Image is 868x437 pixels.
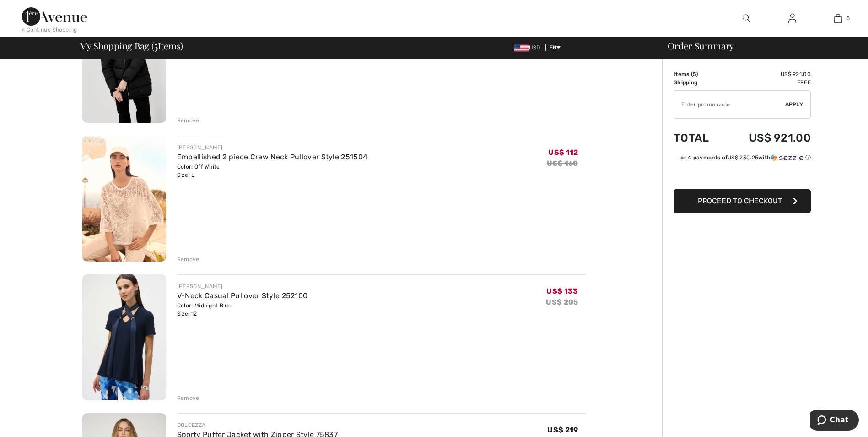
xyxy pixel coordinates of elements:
[82,274,166,400] img: V-Neck Casual Pullover Style 252100
[674,78,723,87] td: Shipping
[846,14,850,22] span: 5
[781,13,803,24] a: Sign In
[723,78,811,87] td: Free
[674,70,723,78] td: Items ( )
[550,44,561,51] span: EN
[693,71,696,77] span: 5
[177,255,199,263] div: Remove
[723,122,811,153] td: US$ 921.00
[547,159,578,168] s: US$ 160
[177,282,308,290] div: [PERSON_NAME]
[546,298,578,306] s: US$ 205
[674,91,785,118] input: Promo code
[743,13,750,24] img: search the website
[788,13,796,24] img: My Info
[657,41,863,50] div: Order Summary
[22,7,87,26] img: 1ère Avenue
[177,116,199,125] div: Remove
[810,410,859,432] iframe: Opens a widget where you can chat to one of our agents
[154,39,158,51] span: 5
[815,13,860,24] a: 5
[785,100,803,109] span: Apply
[674,189,811,213] button: Proceed to Checkout
[177,291,308,300] a: V-Neck Casual Pullover Style 252100
[177,153,367,161] a: Embellished 2 piece Crew Neck Pullover Style 251504
[177,163,367,179] div: Color: Off White Size: L
[546,287,578,295] span: US$ 133
[548,148,578,157] span: US$ 112
[723,70,811,78] td: US$ 921.00
[547,426,578,434] span: US$ 219
[728,154,758,161] span: US$ 230.25
[674,165,811,186] iframe: PayPal-paypal
[22,26,77,34] div: < Continue Shopping
[674,153,811,165] div: or 4 payments ofUS$ 230.25withSezzle Click to learn more about Sezzle
[514,44,544,51] span: USD
[177,143,367,152] div: [PERSON_NAME]
[834,13,842,24] img: My Bag
[82,136,166,262] img: Embellished 2 piece Crew Neck Pullover Style 251504
[177,394,199,402] div: Remove
[771,153,803,162] img: Sezzle
[80,41,183,50] span: My Shopping Bag ( Items)
[177,421,338,429] div: DOLCEZZA
[177,301,308,318] div: Color: Midnight Blue Size: 12
[698,197,782,205] span: Proceed to Checkout
[674,122,723,153] td: Total
[514,44,529,52] img: US Dollar
[680,153,811,162] div: or 4 payments of with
